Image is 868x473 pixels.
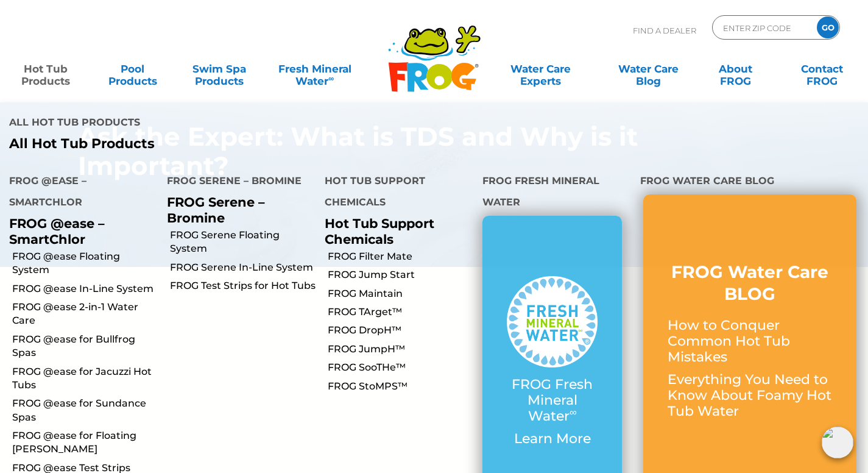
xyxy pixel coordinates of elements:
input: Zip Code Form [722,19,804,37]
a: FROG Fresh Mineral Water∞ Learn More [507,276,598,453]
a: FROG Test Strips for Hot Tubs [170,279,316,293]
a: Water CareExperts [486,57,596,81]
p: Find A Dealer [633,15,696,46]
a: All Hot Tub Products [9,136,425,152]
a: FROG Maintain [328,287,473,301]
p: Learn More [507,431,598,447]
a: FROG @ease for Bullfrog Spas [12,333,158,360]
a: Swim SpaProducts [186,57,253,81]
img: openIcon [822,427,853,458]
a: FROG Water Care BLOG How to Conquer Common Hot Tub Mistakes Everything You Need to Know About Foa... [668,261,832,426]
h4: FROG Fresh Mineral Water [482,170,622,216]
sup: ∞ [328,74,334,83]
sup: ∞ [570,406,577,418]
p: Everything You Need to Know About Foamy Hot Tub Water [668,372,832,420]
a: FROG Serene Floating System [170,229,316,256]
a: FROG @ease Floating System [12,250,158,277]
h3: FROG Water Care BLOG [668,261,832,305]
a: PoolProducts [99,57,166,81]
a: FROG StoMPS™ [328,380,473,393]
h4: FROG Serene – Bromine [167,170,306,194]
a: Hot Tub Support Chemicals [325,216,434,246]
a: FROG TArget™ [328,305,473,319]
p: FROG Serene – Bromine [167,194,306,225]
p: FROG @ease – SmartChlor [9,216,149,246]
a: FROG @ease for Floating [PERSON_NAME] [12,429,158,457]
a: FROG JumpH™ [328,343,473,356]
a: AboutFROG [702,57,769,81]
p: How to Conquer Common Hot Tub Mistakes [668,318,832,366]
a: Water CareBlog [615,57,682,81]
a: FROG @ease for Sundance Spas [12,397,158,424]
h4: FROG Water Care Blog [640,170,859,194]
h4: Hot Tub Support Chemicals [325,170,464,216]
a: FROG SooTHe™ [328,361,473,374]
a: ContactFROG [788,57,856,81]
a: FROG Filter Mate [328,250,473,263]
a: FROG Serene In-Line System [170,261,316,274]
h4: FROG @ease – SmartChlor [9,170,149,216]
input: GO [817,16,839,38]
a: FROG DropH™ [328,324,473,337]
a: FROG Jump Start [328,268,473,282]
a: Fresh MineralWater∞ [272,57,357,81]
a: FROG @ease In-Line System [12,282,158,296]
p: FROG Fresh Mineral Water [507,377,598,425]
a: FROG @ease 2-in-1 Water Care [12,301,158,328]
h4: All Hot Tub Products [9,112,425,136]
a: FROG @ease for Jacuzzi Hot Tubs [12,365,158,393]
a: Hot TubProducts [12,57,80,81]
